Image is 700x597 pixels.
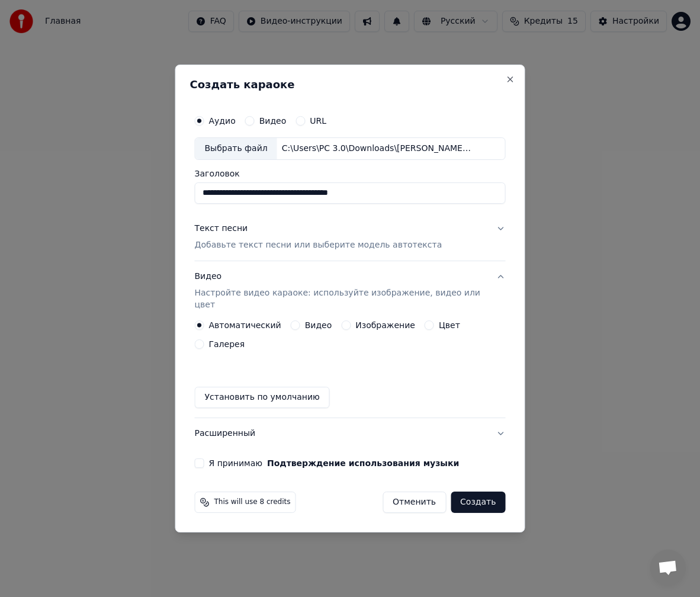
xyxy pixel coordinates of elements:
[190,79,510,90] h2: Создать караоке
[310,117,326,125] label: URL
[195,320,506,418] div: ВидеоНастройте видео караоке: используйте изображение, видео или цвет
[195,138,277,159] div: Выбрать файл
[451,492,505,513] button: Создать
[209,321,281,329] label: Автоматический
[195,387,330,408] button: Установить по умолчанию
[209,340,245,348] label: Галерея
[195,169,506,178] label: Заголовок
[214,497,291,507] span: This will use 8 credits
[195,213,506,261] button: Текст песниДобавьте текст песни или выберите модель автотекста
[383,492,446,513] button: Отменить
[195,271,487,311] div: Видео
[195,223,248,235] div: Текст песни
[439,321,460,329] label: Цвет
[355,321,415,329] label: Изображение
[195,261,506,320] button: ВидеоНастройте видео караоке: используйте изображение, видео или цвет
[267,459,459,467] button: Я принимаю
[209,459,460,467] label: Я принимаю
[209,117,236,125] label: Аудио
[195,239,442,251] p: Добавьте текст песни или выберите модель автотекста
[259,117,287,125] label: Видео
[305,321,332,329] label: Видео
[195,418,506,449] button: Расширенный
[277,143,479,155] div: C:\Users\PC 3.0\Downloads\[PERSON_NAME]-_Samo_Sobojj_79186666 (1).mp3
[195,287,487,311] p: Настройте видео караоке: используйте изображение, видео или цвет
